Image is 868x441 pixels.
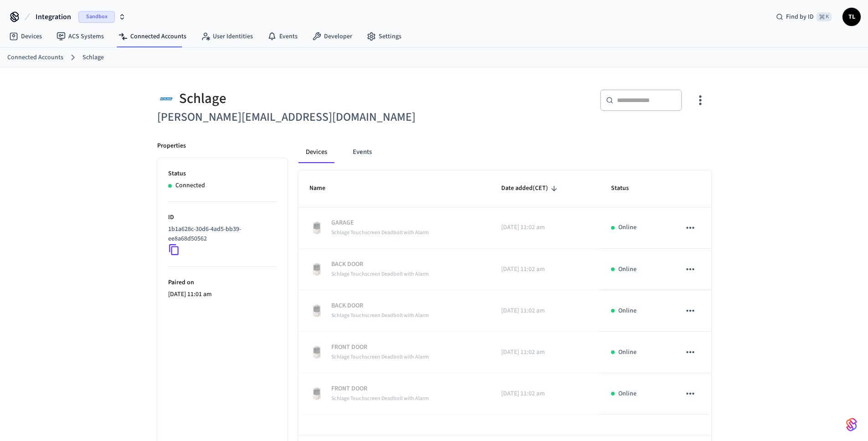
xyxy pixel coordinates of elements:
[331,395,429,402] span: Schlage Touchscreen Deadbolt with Alarm
[168,213,277,222] p: ID
[618,223,637,232] p: Online
[345,141,379,163] button: Events
[842,8,861,26] button: TL
[331,312,429,319] span: Schlage Touchscreen Deadbolt with Alarm
[501,348,589,357] p: [DATE] 11:02 am
[157,89,429,108] div: Schlage
[331,218,429,228] p: GARAGE
[309,386,324,401] img: Schlage Sense Smart Deadbolt with Camelot Trim, Front
[7,53,63,62] a: Connected Accounts
[786,12,814,21] span: Find by ID
[111,28,194,45] a: Connected Accounts
[618,265,637,274] p: Online
[36,11,71,22] span: Integration
[331,301,429,311] p: BACK DOOR
[78,11,115,23] span: Sandbox
[611,181,641,195] span: Status
[260,28,305,45] a: Events
[501,223,589,232] p: [DATE] 11:02 am
[331,353,429,361] span: Schlage Touchscreen Deadbolt with Alarm
[618,348,637,357] p: Online
[175,181,205,190] p: Connected
[168,290,277,299] p: [DATE] 11:01 am
[309,303,324,318] img: Schlage Sense Smart Deadbolt with Camelot Trim, Front
[618,389,637,399] p: Online
[618,306,637,316] p: Online
[501,265,589,274] p: [DATE] 11:02 am
[501,181,560,195] span: Date added(CET)
[168,278,277,287] p: Paired on
[309,220,324,235] img: Schlage Sense Smart Deadbolt with Camelot Trim, Front
[309,262,324,277] img: Schlage Sense Smart Deadbolt with Camelot Trim, Front
[843,9,860,25] span: TL
[309,345,324,359] img: Schlage Sense Smart Deadbolt with Camelot Trim, Front
[298,141,711,163] div: connected account tabs
[157,89,175,108] img: Schlage Logo, Square
[331,260,429,269] p: BACK DOOR
[360,28,409,45] a: Settings
[817,12,832,21] span: ⌘ K
[194,28,260,45] a: User Identities
[157,141,186,151] p: Properties
[501,306,589,316] p: [DATE] 11:02 am
[168,169,277,179] p: Status
[49,28,111,45] a: ACS Systems
[331,343,429,352] p: FRONT DOOR
[168,225,273,244] p: 1b1a628c-30d6-4ad5-bb39-ee8a68d50562
[501,389,589,399] p: [DATE] 11:02 am
[298,170,711,415] table: sticky table
[82,53,104,62] a: Schlage
[157,108,429,127] h6: [PERSON_NAME][EMAIL_ADDRESS][DOMAIN_NAME]
[305,28,360,45] a: Developer
[331,229,429,236] span: Schlage Touchscreen Deadbolt with Alarm
[331,270,429,278] span: Schlage Touchscreen Deadbolt with Alarm
[2,28,49,45] a: Devices
[298,141,334,163] button: Devices
[309,181,337,195] span: Name
[846,417,857,432] img: SeamLogoGradient.69752ec5.svg
[769,9,839,25] div: Find by ID⌘ K
[331,384,429,394] p: FRONT DOOR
